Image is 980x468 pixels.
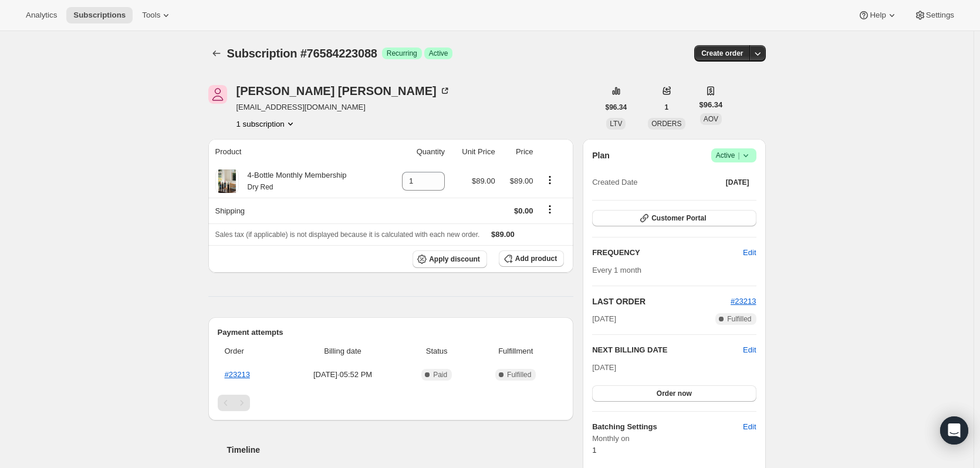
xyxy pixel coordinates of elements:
span: Order now [657,389,692,398]
span: $96.34 [606,103,627,112]
button: Edit [736,243,763,262]
button: Order now [592,385,756,402]
th: Product [208,139,386,165]
span: Active [429,49,448,58]
div: [PERSON_NAME] [PERSON_NAME] [236,85,451,97]
span: $89.00 [491,230,515,239]
button: Tools [135,7,179,23]
span: $0.00 [514,206,533,215]
h2: Payment attempts [218,327,565,338]
span: [DATE] · 05:52 PM [286,369,399,381]
h2: Plan [592,150,610,161]
th: Shipping [208,198,386,223]
span: Fulfilled [727,314,751,324]
span: Edit [743,421,756,433]
span: 1 [592,446,596,455]
span: $89.00 [472,177,495,185]
span: Fulfilled [507,370,531,379]
span: Subscription #76584223088 [227,47,377,60]
button: Apply discount [413,250,487,268]
span: Fulfillment [474,345,557,357]
span: Settings [926,11,954,20]
small: Dry Red [248,183,273,191]
span: Every 1 month [592,266,641,274]
button: Customer Portal [592,210,756,226]
span: Subscriptions [73,11,126,20]
span: ORDERS [651,120,681,128]
span: Recurring [387,49,417,58]
button: Subscriptions [66,7,133,23]
button: Edit [736,418,763,436]
h2: NEXT BILLING DATE [592,344,743,356]
button: Product actions [540,174,559,186]
span: Analytics [26,11,57,20]
h2: LAST ORDER [592,296,731,307]
span: $89.00 [510,177,533,185]
span: 1 [665,103,669,112]
span: Billing date [286,345,399,357]
span: $96.34 [699,99,723,111]
h2: FREQUENCY [592,247,743,259]
span: [EMAIL_ADDRESS][DOMAIN_NAME] [236,101,451,113]
span: Created Date [592,177,637,188]
button: Add product [499,250,564,267]
th: Quantity [386,139,448,165]
span: Paid [433,370,447,379]
span: Apply discount [429,255,480,264]
nav: Pagination [218,395,565,411]
th: Order [218,338,283,364]
span: [DATE] [726,178,749,187]
span: Monthly on [592,433,756,445]
th: Unit Price [448,139,499,165]
span: Add product [515,254,557,263]
span: LTV [610,120,622,128]
button: Create order [694,45,750,62]
span: Help [870,11,886,20]
button: Help [851,7,904,23]
span: Active [716,150,752,161]
span: Tools [142,11,160,20]
button: Product actions [236,118,296,130]
span: AOV [704,115,718,123]
span: Customer Portal [651,213,706,223]
div: 4-Bottle Monthly Membership [239,169,347,193]
span: [DATE] [592,313,616,325]
button: 1 [658,99,676,116]
button: Shipping actions [540,203,559,216]
button: #23213 [731,296,756,307]
button: Subscriptions [208,45,225,62]
span: Jodi Howard [208,85,227,104]
h6: Batching Settings [592,421,743,433]
span: [DATE] [592,363,616,372]
div: Open Intercom Messenger [940,416,968,445]
h2: Timeline [227,444,574,456]
span: Create order [701,49,743,58]
button: Settings [907,7,961,23]
span: Sales tax (if applicable) is not displayed because it is calculated with each new order. [215,230,480,239]
button: Analytics [19,7,64,23]
span: Edit [743,247,756,259]
button: [DATE] [719,174,756,191]
span: | [738,151,739,160]
button: Edit [743,344,756,356]
a: #23213 [225,370,250,379]
button: $96.34 [599,99,634,116]
span: Status [406,345,467,357]
a: #23213 [731,297,756,306]
th: Price [499,139,537,165]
